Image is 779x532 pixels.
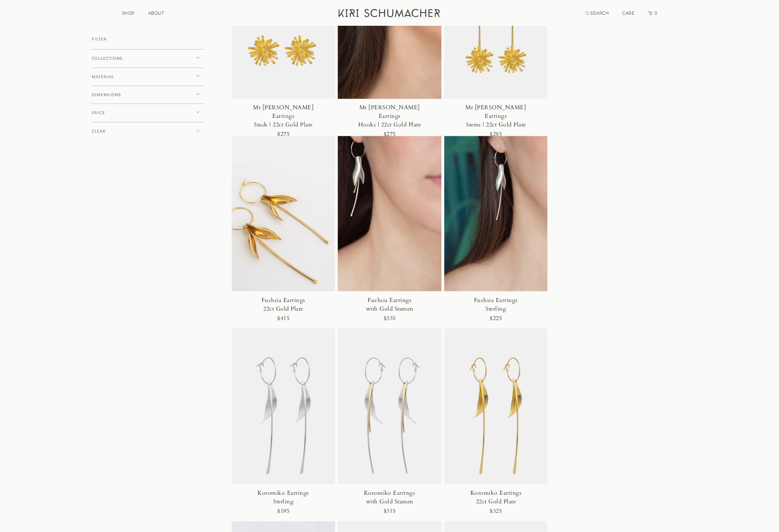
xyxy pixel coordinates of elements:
[250,103,316,129] div: Mt [PERSON_NAME] Earrings Studs | 22ct Gold Plate
[91,122,204,141] button: CLEAR
[277,505,289,516] div: $195
[338,328,441,521] a: Koromiko Earringswith Gold Stamen$315
[232,136,335,329] a: Fuchsia Earrings22ct Gold Plate$415
[91,86,204,104] button: DIMENSIONS
[277,313,289,324] div: $415
[338,136,441,291] img: Fuchsia Earrings with Gold Stamen
[383,313,395,324] div: $335
[383,505,395,516] div: $315
[444,136,548,329] a: Fuchsia EarringsSterling$225
[277,129,289,140] div: $275
[92,129,106,133] span: CLEAR
[91,104,204,122] button: PRICE
[91,49,204,68] button: COLLECTIONS
[648,11,658,16] a: Cart
[357,488,423,505] div: Koromiko Earrings with Gold Stamen
[91,68,204,86] button: MATERIAL
[92,56,123,61] span: COLLECTIONS
[463,103,529,129] div: Mt [PERSON_NAME] Earrings Stems | 22ct Gold Plate
[338,136,441,329] a: Fuchsia Earringswith Gold Stamen$335
[92,111,105,115] span: PRICE
[250,488,316,505] div: Koromiko Earrings Sterling
[444,328,548,521] a: Koromiko Earrings22ct Gold Plate$325
[232,136,335,291] img: Fuchsia Earrings 22ct Gold Plate
[490,313,502,324] div: $225
[338,328,441,484] img: Koromiko Earrings with Gold Stamen
[334,4,446,25] a: Kiri Schumacher Home
[490,505,502,516] div: $325
[92,37,107,41] span: FILTER
[148,11,165,16] a: ABOUT
[92,75,114,79] span: MATERIAL
[444,328,548,484] img: Koromiko Earrings 22ct Gold Plate
[444,136,548,291] img: Fuchsia Earrings Sterling
[463,488,529,505] div: Koromiko Earrings 22ct Gold Plate
[92,93,121,97] span: DIMENSIONS
[232,328,335,521] a: Koromiko EarringsSterling$195
[622,11,634,16] a: CARE
[590,11,609,16] span: SEARCH
[490,129,502,140] div: $285
[383,129,395,140] div: $275
[357,295,423,313] div: Fuchsia Earrings with Gold Stamen
[585,11,609,16] a: Search
[463,295,529,313] div: Fuchsia Earrings Sterling
[357,103,423,129] div: Mt [PERSON_NAME] Earrings Hooks | 22ct Gold Plate
[250,295,316,313] div: Fuchsia Earrings 22ct Gold Plate
[122,11,135,16] a: SHOP
[654,11,658,16] span: 0
[232,328,335,484] img: Koromiko Earrings Sterling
